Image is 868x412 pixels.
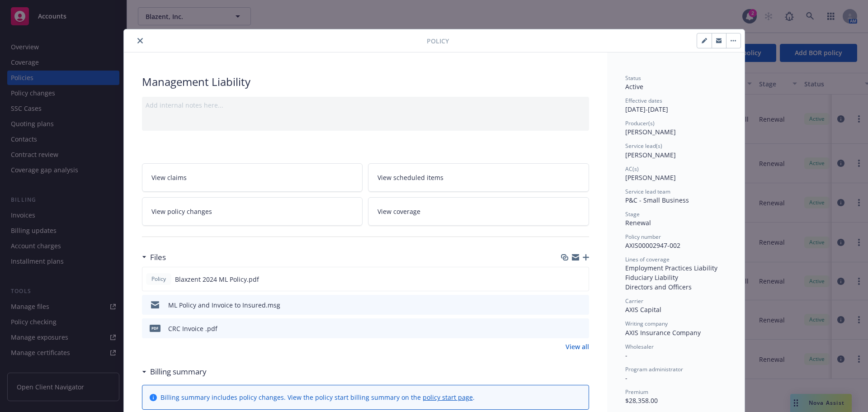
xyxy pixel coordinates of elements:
[625,256,670,263] span: Lines of coverage
[146,100,585,110] div: Add internal notes here...
[563,324,570,333] button: download file
[625,233,661,241] span: Policy number
[160,393,475,402] div: Billing summary includes policy changes. View the policy start billing summary on the .
[577,300,585,310] button: preview file
[368,197,589,226] a: View coverage
[142,163,363,192] a: View claims
[562,275,570,284] button: download file
[625,320,668,327] span: Writing company
[135,35,146,46] button: close
[625,388,648,396] span: Premium
[142,74,589,90] div: Management Liability
[563,300,570,310] button: download file
[625,165,639,173] span: AC(s)
[625,173,676,182] span: [PERSON_NAME]
[625,82,643,91] span: Active
[625,218,651,227] span: Renewal
[625,297,643,305] span: Carrier
[150,366,207,378] h3: Billing summary
[625,128,676,136] span: [PERSON_NAME]
[151,207,212,216] span: View policy changes
[625,196,689,204] span: P&C - Small Business
[625,273,726,282] div: Fiduciary Liability
[577,275,585,284] button: preview file
[150,251,166,263] h3: Files
[577,324,585,333] button: preview file
[625,97,726,114] div: [DATE] - [DATE]
[625,241,680,250] span: AXIS00002947-002
[566,342,589,351] a: View all
[625,351,627,360] span: -
[625,151,676,159] span: [PERSON_NAME]
[150,275,168,283] span: Policy
[625,210,640,218] span: Stage
[142,197,363,226] a: View policy changes
[150,325,160,331] span: pdf
[625,374,627,382] span: -
[625,74,641,82] span: Status
[625,119,655,127] span: Producer(s)
[175,275,259,284] span: Blaxzent 2024 ML Policy.pdf
[625,328,701,337] span: AXIS Insurance Company
[377,173,443,182] span: View scheduled items
[625,282,726,292] div: Directors and Officers
[168,324,217,333] div: CRC Invoice .pdf
[625,396,658,405] span: $28,358.00
[368,163,589,192] a: View scheduled items
[427,36,449,46] span: Policy
[142,366,207,378] div: Billing summary
[625,142,662,150] span: Service lead(s)
[377,207,420,216] span: View coverage
[625,343,654,350] span: Wholesaler
[625,365,683,373] span: Program administrator
[168,300,280,310] div: ML Policy and Invoice to Insured.msg
[423,393,473,402] a: policy start page
[142,251,166,263] div: Files
[625,263,726,273] div: Employment Practices Liability
[151,173,187,182] span: View claims
[625,97,662,104] span: Effective dates
[625,305,661,314] span: AXIS Capital
[625,188,670,195] span: Service lead team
